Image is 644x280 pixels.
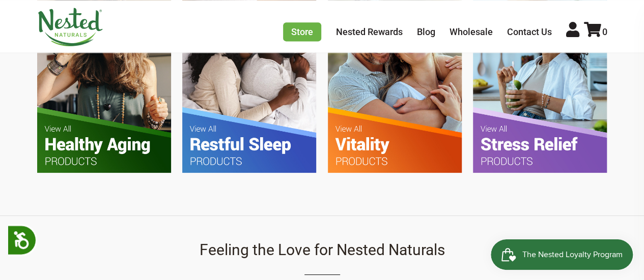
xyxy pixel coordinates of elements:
img: Nested Naturals [37,8,103,46]
iframe: Button to open loyalty program pop-up [491,239,634,270]
a: Blog [417,26,435,37]
a: Contact Us [507,26,552,37]
a: Wholesale [450,26,493,37]
a: Store [283,22,321,41]
a: 0 [584,26,607,37]
span: 0 [602,26,607,37]
a: Nested Rewards [336,26,403,37]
